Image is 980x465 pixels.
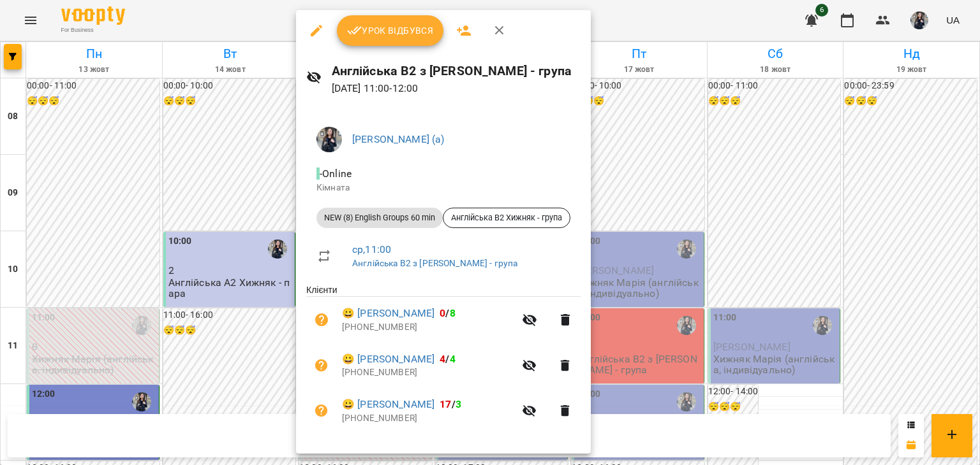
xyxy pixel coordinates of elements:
[347,23,434,38] span: Урок відбувся
[456,398,461,410] span: 3
[306,283,581,438] ul: Клієнти
[440,353,445,365] span: 4
[352,243,391,255] a: ср , 11:00
[342,397,434,412] a: 😀 [PERSON_NAME]
[440,398,451,410] span: 17
[352,258,517,268] a: Англійська B2 з [PERSON_NAME] - група
[440,307,455,319] b: /
[342,366,514,379] p: [PHONE_NUMBER]
[342,306,434,321] a: 😀 [PERSON_NAME]
[450,307,456,319] span: 8
[342,321,514,334] p: [PHONE_NUMBER]
[440,307,445,319] span: 0
[316,212,443,224] span: NEW (8) English Groups 60 min
[440,398,461,410] b: /
[352,133,445,145] a: [PERSON_NAME] (а)
[316,168,354,180] span: - Online
[443,208,570,228] div: Англійська В2 Хижняк - група
[332,61,581,81] h6: Англійська B2 з [PERSON_NAME] - група
[342,412,514,425] p: [PHONE_NUMBER]
[342,352,434,367] a: 😀 [PERSON_NAME]
[440,353,455,365] b: /
[450,353,456,365] span: 4
[306,350,337,381] button: Візит ще не сплачено. Додати оплату?
[337,15,444,46] button: Урок відбувся
[332,81,581,96] p: [DATE] 11:00 - 12:00
[306,396,337,426] button: Візит ще не сплачено. Додати оплату?
[316,182,570,194] p: Кімната
[316,127,342,152] img: 5dc71f453aaa25dcd3a6e3e648fe382a.JPG
[443,212,570,224] span: Англійська В2 Хижняк - група
[306,304,337,335] button: Візит ще не сплачено. Додати оплату?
